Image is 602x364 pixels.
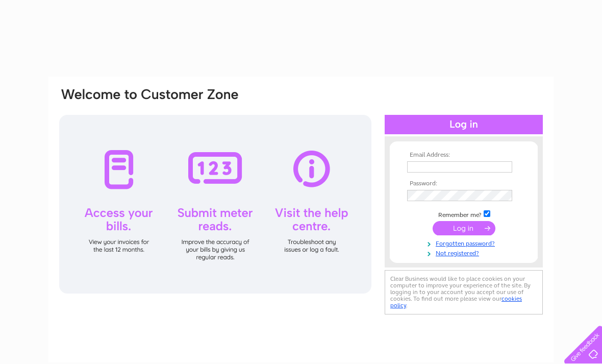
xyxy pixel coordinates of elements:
a: Forgotten password? [407,238,523,248]
div: Clear Business would like to place cookies on your computer to improve your experience of the sit... [385,270,543,314]
a: cookies policy [390,295,522,309]
th: Email Address: [405,152,523,159]
td: Remember me? [405,209,523,219]
th: Password: [405,180,523,187]
a: Not registered? [407,248,523,257]
input: Submit [433,221,495,235]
